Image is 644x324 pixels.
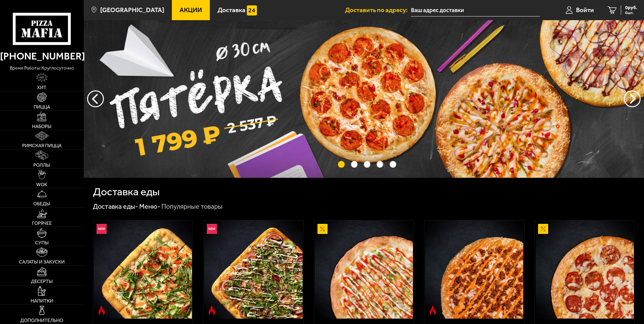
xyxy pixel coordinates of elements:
button: точки переключения [364,161,370,167]
h1: Доставка еды [93,187,160,197]
span: Супы [35,240,49,245]
a: Острое блюдоБиф чили 25 см (толстое с сыром) [424,220,524,319]
button: предыдущий [624,90,641,107]
img: Биф чили 25 см (толстое с сыром) [425,220,523,319]
span: Акции [180,7,202,13]
img: Акционный [317,224,328,234]
span: 0 руб. [625,5,637,10]
button: точки переключения [351,161,357,167]
img: Пепперони 25 см (толстое с сыром) [536,220,634,319]
span: Дополнительно [20,318,63,323]
img: Новинка [207,224,217,234]
img: Острое блюдо [428,306,438,316]
span: Доставить по адресу: [345,7,411,13]
span: Римская пицца [22,143,62,148]
a: НовинкаОстрое блюдоРимская с мясным ассорти [203,220,303,319]
img: Акционный [538,224,548,234]
a: АкционныйАль-Шам 25 см (тонкое тесто) [314,220,414,319]
span: Десерты [31,279,53,284]
span: Роллы [33,163,50,167]
button: точки переключения [338,161,344,167]
span: WOK [36,182,47,187]
button: точки переключения [390,161,396,167]
input: Ваш адрес доставки [411,4,540,16]
a: АкционныйПепперони 25 см (толстое с сыром) [535,220,635,319]
span: Напитки [31,298,53,303]
button: следующий [87,90,104,107]
span: 0 шт. [625,11,637,15]
img: Новинка [97,224,107,234]
img: 15daf4d41897b9f0e9f617042186c801.svg [247,5,257,15]
span: Войти [576,7,594,13]
img: Римская с креветками [94,220,192,319]
span: Пицца [34,105,50,109]
span: Обеды [33,201,50,206]
a: Меню- [139,202,160,210]
img: Острое блюдо [207,306,217,316]
button: точки переключения [377,161,383,167]
span: Доставка [218,7,245,13]
span: Горячее [32,221,52,226]
div: Популярные товары [161,202,223,211]
a: Доставка еды- [93,202,138,210]
span: [GEOGRAPHIC_DATA] [100,7,164,13]
span: Хит [37,85,46,90]
img: Аль-Шам 25 см (тонкое тесто) [315,220,413,319]
img: Острое блюдо [97,306,107,316]
a: НовинкаОстрое блюдоРимская с креветками [93,220,193,319]
img: Римская с мясным ассорти [204,220,302,319]
span: Салаты и закуски [19,259,65,264]
span: Наборы [32,124,51,129]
